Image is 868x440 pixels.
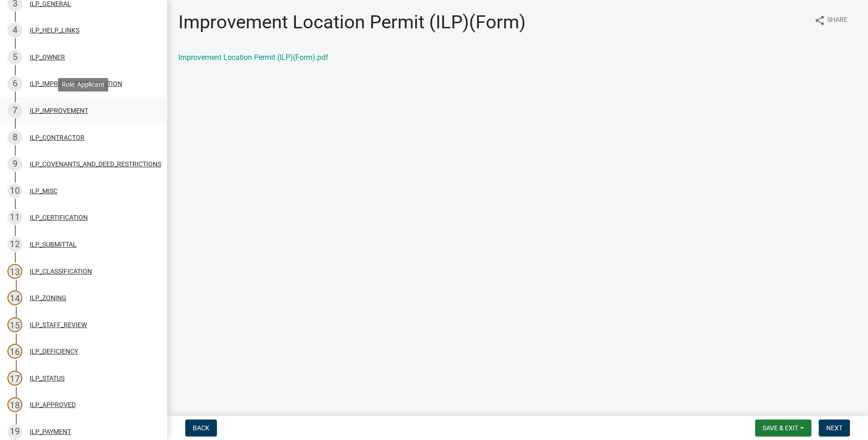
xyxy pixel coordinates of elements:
[30,161,161,167] div: ILP_COVENANTS_AND_DEED_RESTRICTIONS
[30,0,71,7] div: ILP_GENERAL
[30,375,65,381] div: ILP_STATUS
[7,424,22,439] div: 19
[30,295,66,301] div: ILP_ZONING
[7,103,22,118] div: 7
[30,322,87,328] div: ILP_STAFF_REVIEW
[30,107,88,114] div: ILP_IMPROVEMENT
[827,15,848,26] span: Share
[7,397,22,412] div: 18
[7,290,22,305] div: 14
[807,11,855,29] button: shareShare
[814,15,825,26] i: share
[30,54,65,60] div: ILP_OWNER
[58,78,108,92] div: Role: Applicant
[30,27,79,33] div: ILP_HELP_LINKS
[826,424,842,432] span: Next
[30,401,76,408] div: ILP_APPROVED
[7,210,22,225] div: 11
[30,348,78,355] div: ILP_DEFICIENCY
[30,134,85,141] div: ILP_CONTRACTOR
[819,420,850,436] button: Next
[30,428,71,435] div: ILP_PAYMENT
[755,420,811,436] button: Save & Exit
[193,424,209,432] span: Back
[7,50,22,65] div: 5
[7,264,22,279] div: 13
[30,268,92,275] div: ILP_CLASSIFICATION
[7,23,22,38] div: 4
[30,214,88,221] div: ILP_CERTIFICATION
[7,344,22,359] div: 16
[7,237,22,252] div: 12
[30,80,122,87] div: ILP_IMPROVEMENT_LOCATION
[763,424,798,432] span: Save & Exit
[7,157,22,171] div: 9
[30,188,58,194] div: ILP_MISC
[7,317,22,332] div: 15
[178,11,526,33] h1: Improvement Location Permit (ILP)(Form)
[178,53,328,62] a: Improvement Location Permit (ILP)(Form).pdf
[7,184,22,198] div: 10
[7,371,22,386] div: 17
[30,241,77,248] div: ILP_SUBMITTAL
[7,76,22,91] div: 6
[7,130,22,145] div: 8
[185,420,217,436] button: Back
